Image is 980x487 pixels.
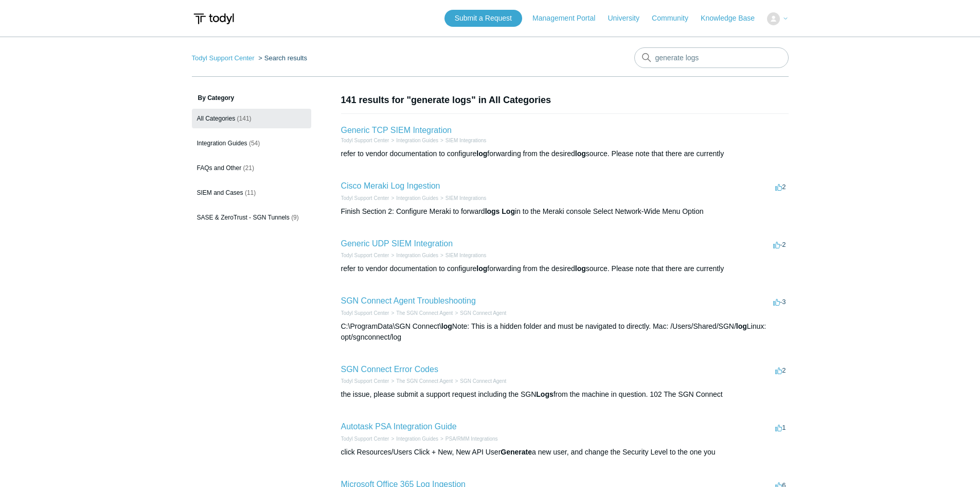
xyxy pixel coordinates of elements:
[652,13,699,24] a: Community
[341,310,389,316] a: Todyl Support Center
[446,436,498,442] a: PSA/RMM Integrations
[197,214,290,221] span: SASE & ZeroTrust - SGN Tunnels
[192,183,311,203] a: SIEM and Cases (11)
[341,321,789,343] div: C:\ProgramData\SGN Connect\ Note: This is a hidden folder and must be navigated to directly. Mac:...
[446,195,486,201] a: SIEM Integrations
[341,195,389,201] a: Todyl Support Center
[341,138,389,143] a: Todyl Support Center
[536,390,553,398] em: Logs
[192,54,255,62] a: Todyl Support Center
[389,251,438,259] li: Integration Guides
[341,239,453,248] a: Generic UDP SIEM Integration
[634,47,789,68] input: Search
[341,435,389,443] li: Todyl Support Center
[453,377,506,385] li: SGN Connect Agent
[341,296,476,305] a: SGN Connect Agent Troubleshooting
[197,115,236,122] span: All Categories
[773,298,786,306] span: -3
[192,208,311,227] a: SASE & ZeroTrust - SGN Tunnels (9)
[192,93,311,103] h3: By Category
[256,54,307,62] li: Search results
[575,149,586,158] em: log
[736,322,747,330] em: log
[341,251,389,259] li: Todyl Support Center
[438,435,498,443] li: PSA/RMM Integrations
[460,310,506,316] a: SGN Connect Agent
[341,447,789,458] div: click Resources/Users Click + New, New API User a new user, and change the Security Level to the ...
[341,422,457,431] a: Autotask PSA Integration Guide
[446,138,486,143] a: SIEM Integrations
[502,207,515,215] em: Log
[341,377,389,385] li: Todyl Support Center
[575,264,586,273] em: log
[341,365,438,374] a: SGN Connect Error Codes
[249,140,260,147] span: (54)
[192,109,311,128] a: All Categories (141)
[389,435,438,443] li: Integration Guides
[453,309,506,317] li: SGN Connect Agent
[396,310,453,316] a: The SGN Connect Agent
[341,194,389,202] li: Todyl Support Center
[441,322,452,330] em: log
[341,436,389,442] a: Todyl Support Center
[389,194,438,202] li: Integration Guides
[341,148,789,159] div: refer to vendor documentation to configure forwarding from the desired source. Please note that t...
[197,164,242,172] span: FAQs and Other
[341,263,789,274] div: refer to vendor documentation to configure forwarding from the desired source. Please note that t...
[773,241,786,248] span: -2
[438,251,486,259] li: SIEM Integrations
[341,181,440,190] a: Cisco Meraki Log Ingestion
[438,137,486,144] li: SIEM Integrations
[341,206,789,217] div: Finish Section 2: Configure Meraki to forward in to the Meraki console Select Network-Wide Menu O...
[237,115,252,122] span: (141)
[341,137,389,144] li: Todyl Support Center
[341,93,789,107] h1: 141 results for "generate logs" in All Categories
[444,10,522,27] a: Submit a Request
[192,133,311,153] a: Integration Guides (54)
[396,253,438,258] a: Integration Guides
[192,54,257,62] li: Todyl Support Center
[476,264,487,273] em: log
[532,13,605,24] a: Management Portal
[701,13,765,24] a: Knowledge Base
[291,214,299,221] span: (9)
[192,9,236,28] img: Todyl Support Center Help Center home page
[389,309,453,317] li: The SGN Connect Agent
[341,253,389,258] a: Todyl Support Center
[438,194,486,202] li: SIEM Integrations
[501,448,532,456] em: Generate
[775,183,786,191] span: 2
[341,309,389,317] li: Todyl Support Center
[608,13,649,24] a: University
[396,195,438,201] a: Integration Guides
[341,126,452,135] a: Generic TCP SIEM Integration
[243,164,254,172] span: (21)
[197,189,243,196] span: SIEM and Cases
[446,253,486,258] a: SIEM Integrations
[197,140,247,147] span: Integration Guides
[460,378,506,384] a: SGN Connect Agent
[775,424,786,431] span: 1
[245,189,256,196] span: (11)
[341,378,389,384] a: Todyl Support Center
[396,378,453,384] a: The SGN Connect Agent
[485,207,500,215] em: logs
[775,366,786,374] span: 2
[341,389,789,400] div: the issue, please submit a support request including the SGN from the machine in question. 102 Th...
[389,137,438,144] li: Integration Guides
[476,149,487,158] em: log
[389,377,453,385] li: The SGN Connect Agent
[396,436,438,442] a: Integration Guides
[396,138,438,143] a: Integration Guides
[192,158,311,178] a: FAQs and Other (21)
